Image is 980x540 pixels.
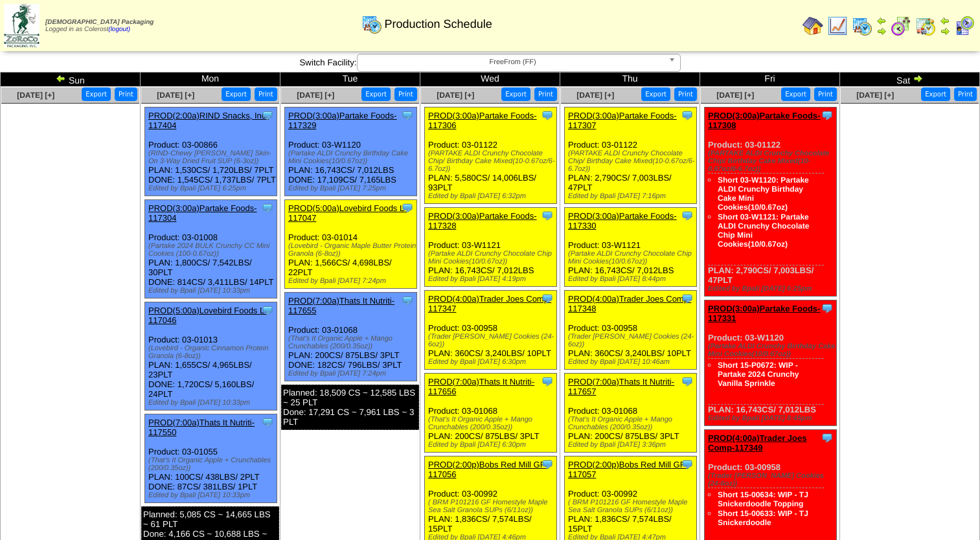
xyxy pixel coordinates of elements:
img: Tooltip [681,209,694,222]
img: zoroco-logo-small.webp [4,4,40,47]
div: Edited by Bpali [DATE] 7:25pm [288,185,416,192]
div: Edited by Bpali [DATE] 3:36pm [568,441,696,449]
a: Short 15-00634: WIP - TJ Snickerdoodle Topping [718,490,808,508]
div: (Trader [PERSON_NAME] Cookies (24-6oz)) [708,472,836,488]
div: Edited by Bpali [DATE] 6:25pm [148,185,277,192]
span: [DATE] [+] [297,91,334,100]
div: Product: 03-W1121 PLAN: 16,743CS / 7,012LBS [565,208,697,287]
div: (PARTAKE ALDI Crunchy Chocolate Chip/ Birthday Cake Mixed(10-0.67oz/6-6.7oz)) [428,150,556,173]
img: line_graph.gif [827,16,848,36]
a: Short 15-P0672: WIP - Partake 2024 Crunchy Vanilla Sprinkle [718,361,799,388]
div: (Partake 2024 BULK Crunchy CC Mini Cookies (100-0.67oz)) [148,242,277,258]
button: Print [255,87,277,101]
div: (That's It Organic Apple + Crunchables (200/0.35oz)) [148,456,277,472]
td: Thu [560,73,700,87]
button: Export [781,87,810,101]
button: Export [82,87,111,101]
a: PROD(3:00a)Partake Foods-117328 [428,211,537,231]
img: calendarcustomer.gif [954,16,975,36]
td: Mon [141,73,280,87]
div: Product: 03-01068 PLAN: 200CS / 875LBS / 3PLT [565,374,697,453]
span: [DATE] [+] [716,91,754,100]
td: Fri [700,73,840,87]
a: PROD(7:00a)Thats It Nutriti-117657 [568,377,674,396]
td: Sat [840,73,980,87]
img: calendarinout.gif [915,16,936,36]
a: Short 03-W1120: Partake ALDI Crunchy Birthday Cake Mini Cookies(10/0.67oz) [718,175,809,212]
div: Edited by Bpali [DATE] 7:16pm [568,192,696,200]
a: PROD(3:00a)Partake Foods-117308 [708,111,820,130]
div: Planned: 18,509 CS ~ 12,585 LBS ~ 25 PLT Done: 17,291 CS ~ 7,961 LBS ~ 3 PLT [281,385,419,430]
img: calendarblend.gif [891,16,911,36]
a: [DATE] [+] [157,91,194,100]
a: PROD(4:00a)Trader Joes Comp-117349 [708,433,806,453]
a: PROD(3:00a)Partake Foods-117330 [568,211,677,231]
button: Print [115,87,137,101]
div: Edited by Bpali [DATE] 6:30pm [428,358,556,366]
div: Product: 03-W1121 PLAN: 16,743CS / 7,012LBS [425,208,557,287]
div: Product: 03-01008 PLAN: 1,800CS / 7,542LBS / 30PLT DONE: 814CS / 3,411LBS / 14PLT [145,200,277,298]
div: Edited by Bpali [DATE] 8:44pm [568,275,696,283]
a: [DATE] [+] [576,91,614,100]
div: Product: 03-W1120 PLAN: 16,743CS / 7,012LBS DONE: 17,109CS / 7,165LBS [285,107,417,196]
a: PROD(2:00p)Bobs Red Mill GF-117056 [428,460,548,479]
div: Edited by Bpali [DATE] 10:46am [568,358,696,366]
div: (Partake ALDI Crunchy Birthday Cake Mini Cookies(10/0.67oz)) [708,343,836,358]
div: ( BRM P101216 GF Homestyle Maple Sea Salt Granola SUPs (6/11oz)) [428,499,556,514]
img: Tooltip [821,302,834,315]
img: Tooltip [401,109,414,122]
div: Edited by Bpali [DATE] 7:24pm [288,370,416,377]
div: Edited by Bpali [DATE] 7:24pm [288,277,416,285]
img: Tooltip [541,109,554,122]
div: (RIND-Chewy [PERSON_NAME] Skin-On 3-Way Dried Fruit SUP (6-3oz)) [148,150,277,165]
div: Product: 03-01013 PLAN: 1,655CS / 4,965LBS / 23PLT DONE: 1,720CS / 5,160LBS / 24PLT [145,302,277,411]
img: Tooltip [541,375,554,388]
span: Production Schedule [385,17,492,31]
div: Edited by Bpali [DATE] 10:33pm [148,491,277,499]
div: Edited by Bpali [DATE] 6:30pm [428,441,556,449]
img: Tooltip [401,294,414,307]
div: Edited by Bpali [DATE] 10:33pm [148,287,277,295]
div: Product: 03-01122 PLAN: 2,790CS / 7,003LBS / 47PLT [705,107,837,297]
div: Product: 03-01122 PLAN: 2,790CS / 7,003LBS / 47PLT [565,107,697,204]
div: (Lovebird - Organic Cinnamon Protein Granola (6-8oz)) [148,344,277,360]
img: arrowright.gif [913,73,923,84]
a: Short 15-00633: WIP - TJ Snickerdoodle [718,509,808,527]
a: PROD(3:00a)Partake Foods-117307 [568,111,677,130]
a: PROD(3:00a)Partake Foods-117304 [148,203,257,223]
div: (Lovebird - Organic Maple Butter Protein Granola (6-8oz)) [288,242,416,258]
div: (That's It Organic Apple + Mango Crunchables (200/0.35oz)) [428,416,556,431]
span: [DEMOGRAPHIC_DATA] Packaging [45,19,154,26]
img: arrowright.gif [876,26,887,36]
img: home.gif [803,16,823,36]
a: PROD(4:00a)Trader Joes Comp-117348 [568,294,691,313]
td: Tue [280,73,420,87]
a: PROD(2:00p)Bobs Red Mill GF-117057 [568,460,688,479]
a: PROD(7:00a)Thats It Nutriti-117550 [148,418,255,437]
a: [DATE] [+] [856,91,894,100]
div: Edited by Bpali [DATE] 6:25pm [708,285,836,293]
div: (PARTAKE ALDI Crunchy Chocolate Chip/ Birthday Cake Mixed(10-0.67oz/6-6.7oz)) [708,150,836,173]
a: [DATE] [+] [17,91,54,100]
div: (That's It Organic Apple + Mango Crunchables (200/0.35oz)) [288,335,416,350]
img: arrowleft.gif [56,73,66,84]
a: PROD(5:00a)Lovebird Foods L-117046 [148,306,268,325]
div: Product: 03-00958 PLAN: 360CS / 3,240LBS / 10PLT [425,291,557,370]
a: PROD(4:00a)Trader Joes Comp-117347 [428,294,551,313]
img: calendarprod.gif [361,14,382,34]
div: Edited by Bpali [DATE] 8:45pm [708,414,836,422]
a: PROD(3:00a)Partake Foods-117329 [288,111,397,130]
div: Edited by Bpali [DATE] 4:19pm [428,275,556,283]
img: Tooltip [681,458,694,471]
img: Tooltip [261,304,274,317]
div: Product: 03-00866 PLAN: 1,530CS / 1,720LBS / 7PLT DONE: 1,545CS / 1,737LBS / 7PLT [145,107,277,196]
button: Export [921,87,950,101]
div: (Partake ALDI Crunchy Chocolate Chip Mini Cookies(10/0.67oz)) [428,250,556,265]
img: arrowleft.gif [876,16,887,26]
img: Tooltip [681,292,694,305]
img: Tooltip [541,458,554,471]
a: PROD(3:00a)Partake Foods-117306 [428,111,537,130]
